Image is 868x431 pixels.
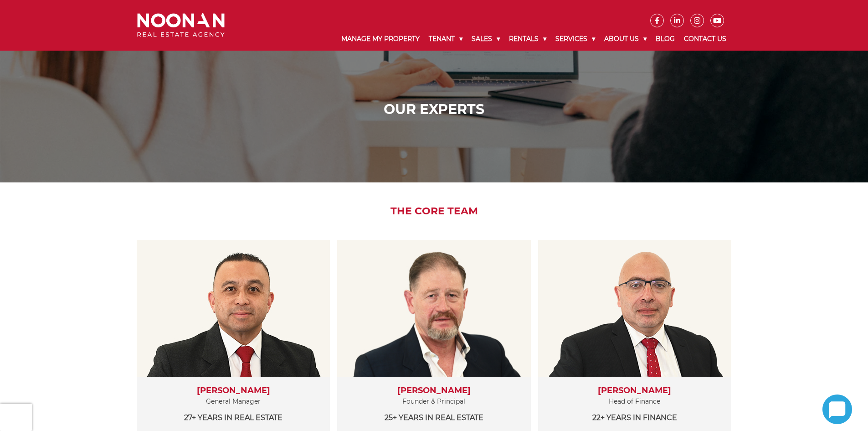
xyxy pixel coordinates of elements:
[337,27,424,51] a: Manage My Property
[424,27,467,51] a: Tenant
[130,205,738,217] h2: The Core Team
[547,412,722,423] p: 22+ years in Finance
[551,27,600,51] a: Services
[504,27,551,51] a: Rentals
[146,396,321,407] p: General Manager
[679,27,731,51] a: Contact Us
[346,396,521,407] p: Founder & Principal
[137,13,225,37] img: Noonan Real Estate Agency
[547,386,722,396] h3: [PERSON_NAME]
[547,396,722,407] p: Head of Finance
[600,27,651,51] a: About Us
[651,27,679,51] a: Blog
[139,101,729,118] h1: Our Experts
[467,27,504,51] a: Sales
[146,412,321,423] p: 27+ years in Real Estate
[146,386,321,396] h3: [PERSON_NAME]
[346,386,521,396] h3: [PERSON_NAME]
[346,412,521,423] p: 25+ years in Real Estate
